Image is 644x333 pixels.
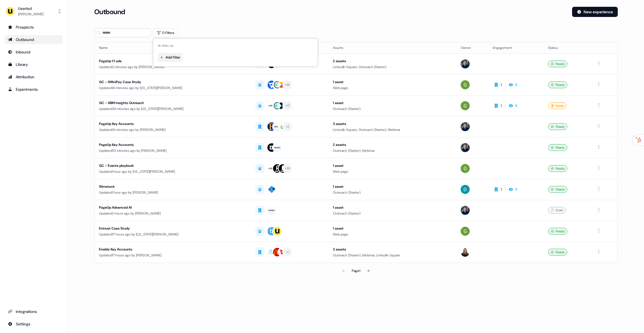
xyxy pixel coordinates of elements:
[461,122,470,131] img: James
[461,59,470,68] img: James
[548,186,567,193] div: Ready
[8,321,60,327] div: Settings
[8,309,60,314] div: Integrations
[99,169,246,174] div: Updated 1 hour ago by [US_STATE][PERSON_NAME]
[99,64,246,70] div: Updated 2 minutes ago by [PERSON_NAME]
[99,79,246,85] div: GC - AffiniPay Case Study
[158,53,183,62] button: Add Filter
[333,148,452,153] div: Outreach (Starter), Webinar
[18,11,43,17] div: [PERSON_NAME]
[548,207,566,214] div: Draft
[515,82,517,88] div: 1
[8,62,60,67] div: Library
[333,127,452,133] div: LinkedIn Square, Outreach (Starter), Webinar
[461,206,470,215] img: James
[333,184,452,189] div: 1 asset
[99,85,246,91] div: Updated 14 minutes ago by [US_STATE][PERSON_NAME]
[99,190,246,195] div: Updated 1 hour ago by [PERSON_NAME]
[333,142,452,148] div: 2 assets
[461,164,470,173] img: Georgia
[99,100,246,106] div: GC - ABM Insights Outreach
[333,205,452,210] div: 1 asset
[8,37,60,42] div: Outbound
[515,103,517,109] div: 1
[99,246,246,252] div: Enablo Key Accounts
[5,307,63,316] a: Go to integrations
[333,64,452,70] div: LinkedIn Square, Outreach (Starter)
[5,85,63,94] a: Go to experiments
[501,187,502,192] div: 1
[548,165,567,172] div: Ready
[8,74,60,80] div: Attribution
[461,248,470,257] img: Geneviève
[333,232,452,237] div: Web page
[5,72,63,81] a: Go to attribution
[8,24,60,30] div: Prospects
[461,80,470,89] img: Georgia
[99,58,246,64] div: PageUp 1:1 ads
[333,190,452,195] div: Outreach (Starter)
[5,35,63,44] a: Go to outbound experience
[99,148,246,153] div: Updated 53 minutes ago by [PERSON_NAME]
[5,5,63,18] button: Userled[PERSON_NAME]
[333,246,452,252] div: 3 assets
[99,252,246,258] div: Updated 17 hours ago by [PERSON_NAME]
[461,143,470,152] img: James
[333,106,452,112] div: Outreach (Starter)
[18,6,43,11] div: Userled
[333,226,452,231] div: 1 asset
[5,47,63,57] a: Go to Inbound
[515,187,517,192] div: 1
[548,102,566,109] div: Issues
[333,121,452,127] div: 3 assets
[99,184,246,189] div: Slimstock
[333,100,452,106] div: 1 asset
[352,268,360,274] div: Page 1
[99,205,246,210] div: PageUp Advanced AI
[333,163,452,168] div: 1 asset
[333,58,452,64] div: 2 assets
[5,23,63,32] a: Go to prospects
[548,228,567,235] div: Ready
[501,103,502,109] div: 1
[548,144,567,151] div: Ready
[286,250,289,255] div: + 1
[285,166,290,171] div: + 10
[333,252,452,258] div: Outreach (Starter), Webinar, LinkedIn Square
[488,42,544,53] th: Engagement
[158,43,313,48] div: No filters yet
[333,79,452,85] div: 1 asset
[286,124,289,129] div: + 2
[333,169,452,174] div: Web page
[285,103,289,108] div: + 17
[548,249,567,256] div: Ready
[548,123,567,130] div: Ready
[99,232,246,237] div: Updated 17 hours ago by [US_STATE][PERSON_NAME]
[501,82,502,88] div: 1
[99,226,246,231] div: Entrust Case Study
[99,163,246,168] div: GC - Events playbook
[544,42,591,53] th: Status
[333,85,452,91] div: Web page
[99,142,246,148] div: PageUp Key Accounts
[285,82,290,87] div: + 23
[8,49,60,55] div: Inbound
[153,28,178,37] button: 0 Filters
[94,8,125,16] h3: Outbound
[333,211,452,216] div: Outreach (Starter)
[5,60,63,69] a: Go to templates
[99,127,246,133] div: Updated 41 minutes ago by [PERSON_NAME]
[548,60,567,67] div: Ready
[94,42,251,53] th: Name
[456,42,488,53] th: Owner
[99,121,246,127] div: PageUp Key Accounts
[328,42,456,53] th: Assets
[548,81,567,88] div: Ready
[461,101,470,110] img: Georgia
[572,7,618,17] button: New experience
[8,87,60,92] div: Experiments
[461,185,470,194] img: David
[5,319,63,328] a: Go to integrations
[99,106,246,112] div: Updated 39 minutes ago by [US_STATE][PERSON_NAME]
